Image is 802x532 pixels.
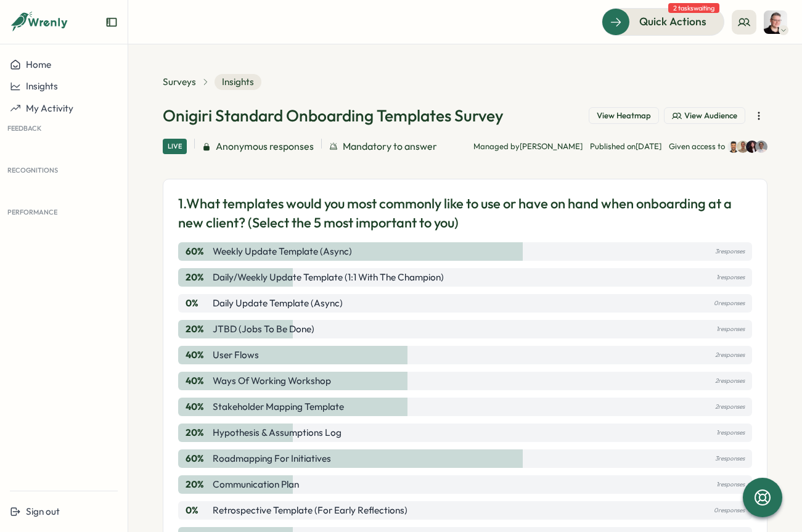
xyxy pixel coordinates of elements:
button: View Heatmap [589,107,659,125]
p: Given access to [669,141,725,152]
p: 0 responses [714,504,745,517]
span: 2 tasks waiting [668,3,719,13]
span: Anonymous responses [216,139,314,154]
p: 1 responses [716,271,745,284]
span: [PERSON_NAME] [520,141,583,151]
p: Communication Plan [213,478,299,491]
p: Daily/Weekly Update template (1:1 with the champion) [213,271,444,284]
span: Sign out [26,505,60,517]
p: Published on [590,141,661,152]
span: View Heatmap [597,110,651,121]
p: 20 % [186,271,210,284]
h1: Onigiri Standard Onboarding Templates Survey [163,105,504,126]
img: Almudena Bernardos [764,10,787,34]
p: Managed by [473,141,583,152]
p: 40 % [186,374,210,388]
p: Roadmapping for initiatives [213,452,331,465]
p: 20 % [186,322,210,336]
p: 2 responses [715,374,745,388]
button: View Audience [664,107,745,125]
p: 60 % [186,245,210,258]
p: 2 responses [715,400,745,414]
p: 1. What templates would you most commonly like to use or have on hand when onboarding at a new cl... [178,194,752,232]
p: 0 responses [714,297,745,310]
p: Daily Update template (Async) [213,297,343,310]
p: 40 % [186,400,210,414]
p: 1 responses [716,478,745,491]
span: Quick Actions [639,14,706,30]
p: JTBD (Jobs to Be Done) [213,322,314,336]
span: Insights [26,80,58,92]
p: 1 responses [716,322,745,336]
span: Insights [215,74,261,90]
p: User Flows [213,348,259,362]
p: 60 % [186,452,210,465]
p: 20 % [186,426,210,440]
p: Hypothesis & Assumptions Log [213,426,342,440]
p: Weekly Update template (Async) [213,245,352,258]
p: 3 responses [715,245,745,258]
button: Quick Actions [602,8,724,35]
span: View Audience [684,110,737,121]
img: Amna Khattak [755,141,767,153]
span: Mandatory to answer [343,139,437,154]
button: Expand sidebar [105,16,118,28]
img: Stella Maliatsos [746,141,758,153]
p: 1 responses [716,426,745,440]
p: 40 % [186,348,210,362]
span: [DATE] [636,141,661,151]
p: 0 % [186,504,210,517]
p: 20 % [186,478,210,491]
img: Francisco Afonso [737,141,749,153]
img: Sagar Verma [727,141,740,153]
p: Retrospective template (for early reflections) [213,504,407,517]
span: Home [26,59,51,70]
div: Live [163,139,187,154]
span: My Activity [26,102,73,114]
p: Stakeholder Mapping template [213,400,344,414]
p: 2 responses [715,348,745,362]
p: Ways of Working workshop [213,374,331,388]
p: 3 responses [715,452,745,465]
p: 0 % [186,297,210,310]
a: Surveys [163,75,196,89]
